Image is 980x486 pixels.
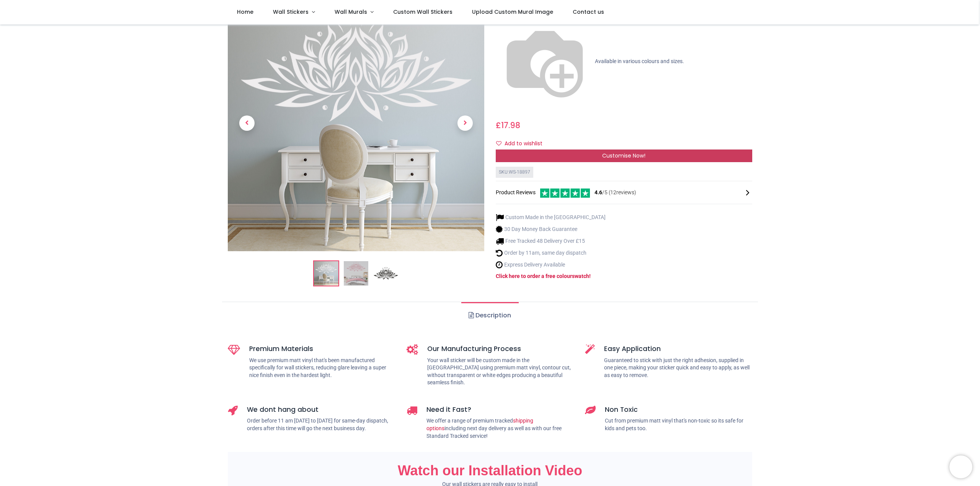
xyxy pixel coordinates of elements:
[228,33,266,213] a: Previous
[604,357,752,379] p: Guaranteed to stick with just the right adhesion, supplied in one piece, making your sticker quic...
[237,8,253,16] span: Home
[457,115,473,131] span: Next
[461,302,518,329] a: Description
[239,115,255,131] span: Previous
[496,167,533,178] div: SKU: WS-18897
[496,213,606,221] li: Custom Made in the [GEOGRAPHIC_DATA]
[496,141,501,146] i: Add to wishlist
[344,261,368,286] img: WS-18897-02
[273,8,309,16] span: Wall Stickers
[595,189,602,195] span: 4.6
[496,13,594,111] img: color-wheel.png
[314,261,338,286] img: Lotus Flower Floral Wall Sticker
[446,33,484,213] a: Next
[249,357,395,379] p: We use premium matt vinyl that's been manufactured specifically for wall stickers, reducing glare...
[595,189,636,197] span: /5 ( 12 reviews)
[496,225,606,233] li: 30 Day Money Back Guarantee
[949,455,972,478] iframe: Brevo live chat
[247,405,395,414] h5: We dont hang about
[496,273,572,279] a: Click here to order a free colour
[589,273,591,279] a: !
[426,405,574,414] h5: Need it Fast?
[595,58,684,64] span: Available in various colours and sizes.
[604,344,752,354] h5: Easy Application
[427,344,574,354] h5: Our Manufacturing Process
[496,120,520,131] span: £
[249,344,395,354] h5: Premium Materials
[335,8,367,16] span: Wall Murals
[426,417,574,440] p: We offer a range of premium tracked including next day delivery as well as with our free Standard...
[247,417,395,432] p: Order before 11 am [DATE] to [DATE] for same-day dispatch, orders after this time will go the nex...
[605,405,752,414] h5: Non Toxic
[496,187,752,198] div: Product Reviews
[496,137,549,150] button: Add to wishlistAdd to wishlist
[398,463,582,478] span: Watch our Installation Video
[605,417,752,432] p: Cut from premium matt vinyl that's non-toxic so its safe for kids and pets too.
[501,120,520,131] span: 17.98
[472,8,553,16] span: Upload Custom Mural Image
[496,261,606,269] li: Express Delivery Available
[496,249,606,257] li: Order by 11am, same day dispatch
[602,152,645,159] span: Customise Now!
[496,237,606,245] li: Free Tracked 48 Delivery Over £15
[427,357,574,387] p: Your wall sticker will be custom made in the [GEOGRAPHIC_DATA] using premium matt vinyl, contour ...
[393,8,452,16] span: Custom Wall Stickers
[573,8,604,16] span: Contact us
[572,273,589,279] a: swatch
[374,261,398,286] img: WS-18897-03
